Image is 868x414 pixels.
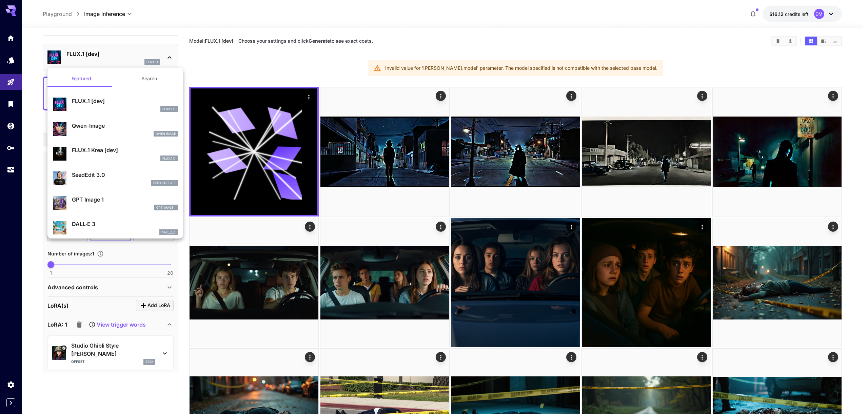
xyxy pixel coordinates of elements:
p: Qwen-Image [72,122,178,130]
div: GPT Image 1gpt_image_1 [53,193,178,213]
button: Search [115,70,183,87]
p: GPT Image 1 [72,195,178,204]
div: FLUX.1 [dev]FLUX.1 D [53,94,178,115]
button: Featured [47,70,115,87]
p: SeedEdit 3.0 [72,171,178,179]
div: Qwen-ImageQwen Image [53,119,178,140]
p: dall_e_3 [161,230,176,235]
div: DALL·E 3dall_e_3 [53,217,178,238]
div: SeedEdit 3.0seed_edit_3_0 [53,168,178,189]
p: DALL·E 3 [72,220,178,228]
p: FLUX.1 Krea [dev] [72,146,178,154]
p: seed_edit_3_0 [153,181,176,185]
p: FLUX.1 D [162,156,176,161]
div: FLUX.1 Krea [dev]FLUX.1 D [53,143,178,164]
p: FLUX.1 D [162,107,176,111]
p: gpt_image_1 [156,205,176,210]
p: Qwen Image [156,131,176,136]
p: FLUX.1 [dev] [72,97,178,105]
